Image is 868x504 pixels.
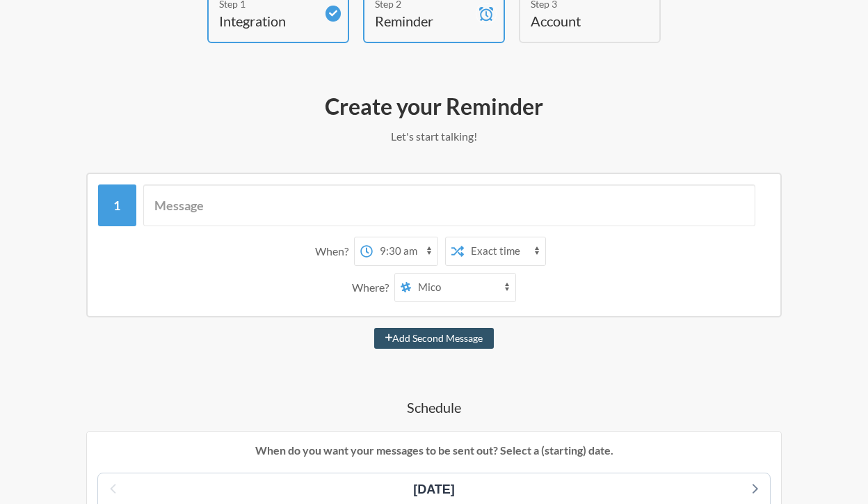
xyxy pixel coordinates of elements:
[375,11,472,31] h4: Reminder
[143,184,756,226] input: Message
[42,128,826,145] p: Let's start talking!
[42,92,826,121] h2: Create your Reminder
[408,480,460,499] div: [DATE]
[219,11,316,31] h4: Integration
[374,328,495,349] button: Add Second Message
[531,11,628,31] h4: Account
[352,273,394,302] div: Where?
[315,237,354,266] div: When?
[42,397,826,417] h4: Schedule
[97,442,771,459] p: When do you want your messages to be sent out? Select a (starting) date.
